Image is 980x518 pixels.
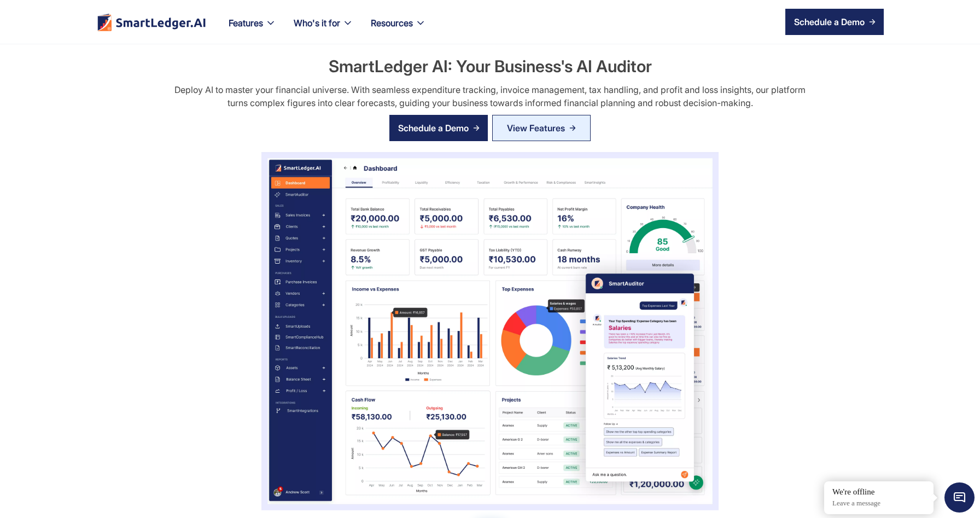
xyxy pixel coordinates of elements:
div: Who's it for [285,15,362,44]
div: View Features [507,119,565,137]
a: Schedule a Demo [785,9,884,35]
div: Who's it for [294,15,340,31]
div: Resources [371,15,413,31]
div: We're offline [832,487,925,498]
div: Deploy AI to master your financial universe. With seamless expenditure tracking, invoice manageme... [166,83,813,109]
h2: SmartLedger AI: Your Business's AI Auditor [329,55,652,78]
div: Features [229,15,263,31]
img: arrow right icon [473,125,480,131]
span: Chat Widget [944,482,975,513]
p: Leave a message [832,499,925,508]
a: Schedule a Demo [389,115,488,141]
img: footer logo [96,13,207,31]
img: arrow right icon [869,19,876,25]
div: Schedule a Demo [398,121,469,135]
div: Features [220,15,285,44]
a: home [96,13,207,31]
div: Resources [362,15,435,44]
img: Arrow Right Blue [569,125,576,131]
a: View Features [492,115,591,141]
div: Schedule a Demo [794,15,865,28]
